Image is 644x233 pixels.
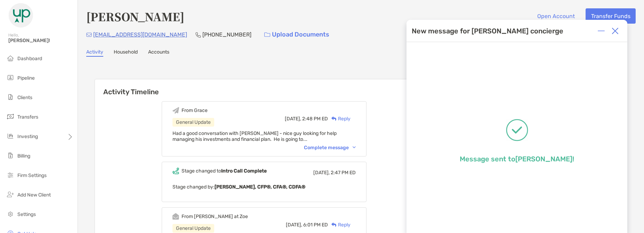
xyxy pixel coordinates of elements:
[313,170,330,176] span: [DATE],
[8,38,73,43] span: [PERSON_NAME]!
[172,118,214,127] div: General Update
[182,168,267,174] div: Stage changed to
[17,114,38,120] span: Transfers
[286,222,302,228] span: [DATE],
[598,27,605,34] img: Expand or collapse
[17,56,42,62] span: Dashboard
[172,130,337,142] span: Had a good conversation with [PERSON_NAME] - nice guy looking for help managing his investments a...
[172,213,179,220] img: Event icon
[460,155,574,163] p: Message sent to [PERSON_NAME] !
[6,190,15,199] img: add_new_client icon
[17,192,51,198] span: Add New Client
[328,221,351,228] div: Reply
[6,93,15,101] img: clients icon
[331,170,356,176] span: 2:47 PM ED
[17,75,35,81] span: Pipeline
[303,222,328,228] span: 6:01 PM ED
[114,49,138,57] a: Household
[586,8,636,24] button: Transfer Funds
[264,32,270,37] img: button icon
[221,168,267,174] b: Intro Call Complete
[6,112,15,121] img: transfers icon
[6,132,15,140] img: investing icon
[6,171,15,179] img: firm-settings icon
[331,223,337,227] img: Reply icon
[148,49,169,57] a: Accounts
[182,107,208,113] div: From Grace
[328,115,351,122] div: Reply
[8,3,33,28] img: Zoe Logo
[412,27,563,35] div: New message for [PERSON_NAME] concierge
[172,224,214,233] div: General Update
[172,107,179,114] img: Event icon
[172,183,356,191] p: Stage changed by:
[6,54,15,62] img: dashboard icon
[17,172,47,178] span: Firm Settings
[202,30,251,39] p: [PHONE_NUMBER]
[331,116,337,121] img: Reply icon
[93,30,187,39] p: [EMAIL_ADDRESS][DOMAIN_NAME]
[6,151,15,160] img: billing icon
[17,153,30,159] span: Billing
[172,168,179,174] img: Event icon
[6,73,15,82] img: pipeline icon
[215,184,305,190] b: [PERSON_NAME], CFP®, CFA®, CDFA®
[95,79,433,96] h6: Activity Timeline
[506,119,528,141] img: Message successfully sent
[86,8,184,24] h4: [PERSON_NAME]
[182,214,248,219] div: From [PERSON_NAME] at Zoe
[285,116,301,122] span: [DATE],
[17,211,36,217] span: Settings
[6,210,15,218] img: settings icon
[532,8,580,24] button: Open Account
[304,145,356,151] div: Complete message
[17,95,32,101] span: Clients
[17,134,38,139] span: Investing
[612,27,619,34] img: Close
[302,116,328,122] span: 2:48 PM ED
[86,33,92,37] img: Email Icon
[260,27,334,42] a: Upload Documents
[86,49,103,57] a: Activity
[353,146,356,148] img: Chevron icon
[195,32,201,38] img: Phone Icon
